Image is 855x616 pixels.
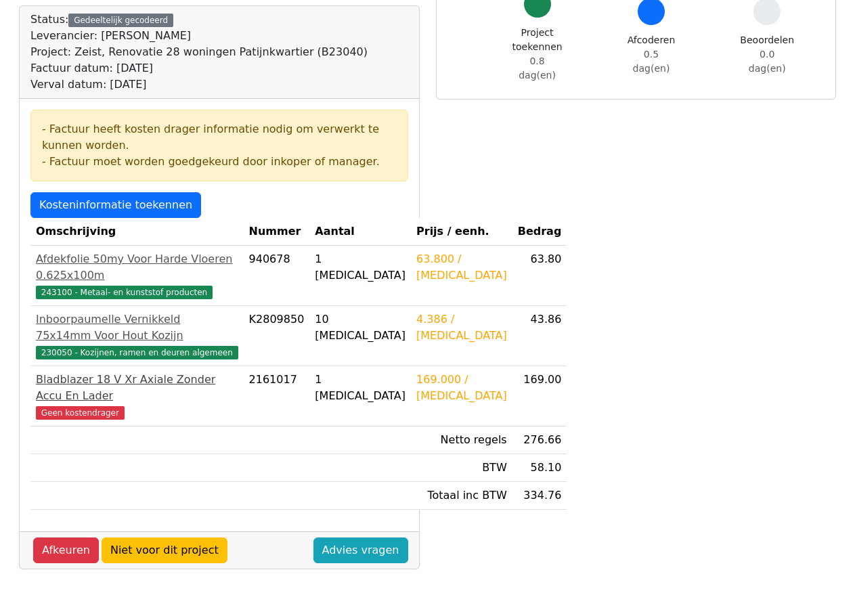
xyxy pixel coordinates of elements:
a: Inboorpaumelle Vernikkeld 75x14mm Voor Hout Kozijn230050 - Kozijnen, ramen en deuren algemeen [36,311,238,360]
a: Advies vragen [313,537,408,563]
a: Niet voor dit project [102,537,227,563]
span: 230050 - Kozijnen, ramen en deuren algemeen [36,346,238,359]
th: Aantal [309,218,411,246]
a: Afdekfolie 50my Voor Harde Vloeren 0.625x100m243100 - Metaal- en kunststof producten [36,251,238,300]
div: Beoordelen [740,33,794,76]
div: 1 [MEDICAL_DATA] [315,372,405,404]
td: 276.66 [512,426,567,454]
div: Inboorpaumelle Vernikkeld 75x14mm Voor Hout Kozijn [36,311,238,344]
div: Gedeeltelijk gecodeerd [68,14,173,27]
td: 63.80 [512,246,567,306]
td: 334.76 [512,482,567,510]
div: Verval datum: [DATE] [30,76,368,93]
div: - Factuur heeft kosten drager informatie nodig om verwerkt te kunnen worden. [42,121,397,154]
th: Omschrijving [30,218,244,246]
div: Afcoderen [628,33,676,76]
div: Factuur datum: [DATE] [30,60,368,76]
span: 0.0 dag(en) [749,49,786,74]
div: Leverancier: [PERSON_NAME] [30,28,368,44]
div: 1 [MEDICAL_DATA] [315,251,405,284]
span: 0.5 dag(en) [633,49,670,74]
th: Bedrag [512,218,567,246]
div: 10 [MEDICAL_DATA] [315,311,405,344]
div: Bladblazer 18 V Xr Axiale Zonder Accu En Lader [36,372,238,404]
div: Afdekfolie 50my Voor Harde Vloeren 0.625x100m [36,251,238,284]
td: 2161017 [244,366,310,426]
a: Bladblazer 18 V Xr Axiale Zonder Accu En LaderGeen kostendrager [36,372,238,420]
td: 169.00 [512,366,567,426]
div: Project toekennen [512,26,563,83]
div: Status: [30,12,368,93]
span: 243100 - Metaal- en kunststof producten [36,286,213,299]
td: BTW [411,454,512,482]
td: K2809850 [244,306,310,366]
td: 58.10 [512,454,567,482]
div: 169.000 / [MEDICAL_DATA] [416,372,507,404]
div: 4.386 / [MEDICAL_DATA] [416,311,507,344]
td: 940678 [244,246,310,306]
div: 63.800 / [MEDICAL_DATA] [416,251,507,284]
div: Project: Zeist, Renovatie 28 woningen Patijnkwartier (B23040) [30,44,368,60]
span: 0.8 dag(en) [519,56,556,81]
th: Nummer [244,218,310,246]
a: Afkeuren [33,537,99,563]
th: Prijs / eenh. [411,218,512,246]
a: Kosteninformatie toekennen [30,192,201,218]
div: - Factuur moet worden goedgekeurd door inkoper of manager. [42,154,397,170]
td: Netto regels [411,426,512,454]
td: 43.86 [512,306,567,366]
span: Geen kostendrager [36,406,125,420]
td: Totaal inc BTW [411,482,512,510]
